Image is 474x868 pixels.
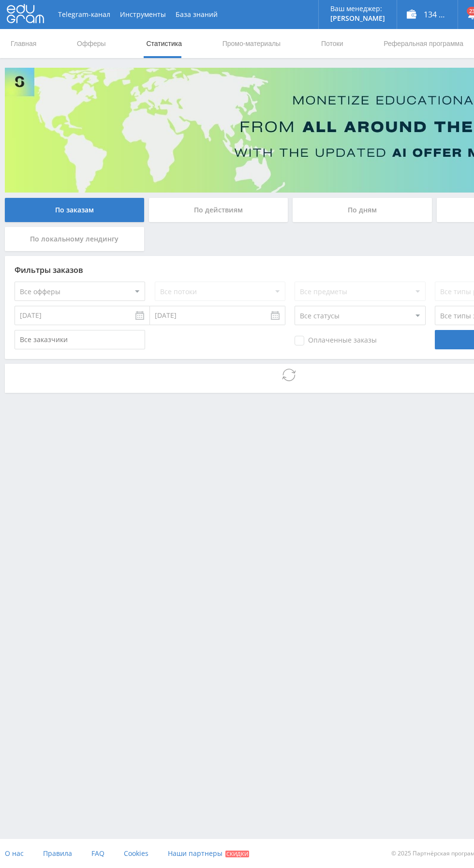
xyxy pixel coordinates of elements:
span: Скидки [225,851,249,857]
span: О нас [5,849,24,858]
a: Правила [43,839,72,868]
div: По локальному лендингу [5,227,144,251]
a: Потоки [320,29,344,58]
span: Cookies [124,849,148,858]
a: Cookies [124,839,148,868]
span: Наши партнеры [168,849,222,858]
a: Статистика [145,29,183,58]
a: Реферальная программа [383,29,464,58]
a: Промо-материалы [222,29,281,58]
div: По заказам [5,198,144,222]
span: FAQ [91,849,104,858]
div: По дням [293,198,432,222]
input: Все заказчики [15,330,145,349]
a: Наши партнеры Скидки [168,839,249,868]
a: Офферы [76,29,107,58]
span: Оплаченные заказы [295,336,377,345]
a: FAQ [91,839,104,868]
p: Ваш менеджер: [330,5,385,13]
a: Главная [10,29,37,58]
p: [PERSON_NAME] [330,15,385,22]
a: О нас [5,839,24,868]
div: По действиям [149,198,288,222]
span: Правила [43,849,72,858]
